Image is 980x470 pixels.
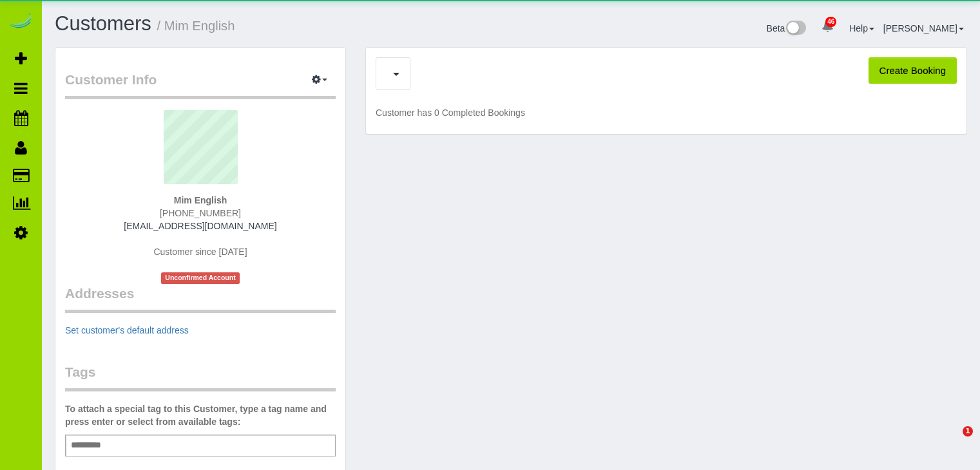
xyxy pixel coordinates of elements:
[767,23,807,33] a: Beta
[174,195,227,205] strong: Mim English
[825,17,836,27] span: 46
[815,13,840,41] a: 46
[157,19,235,33] small: / Mim English
[161,272,240,283] span: Unconfirmed Account
[65,402,336,428] label: To attach a special tag to this Customer, type a tag name and press enter or select from availabl...
[124,221,276,231] a: [EMAIL_ADDRESS][DOMAIN_NAME]
[160,208,241,218] span: [PHONE_NUMBER]
[883,23,964,33] a: [PERSON_NAME]
[55,12,151,35] a: Customers
[65,362,336,391] legend: Tags
[153,247,247,257] span: Customer since [DATE]
[65,325,189,335] a: Set customer's default address
[936,426,967,457] iframe: Intercom live chat
[376,106,957,119] p: Customer has 0 Completed Bookings
[869,57,957,84] button: Create Booking
[785,21,806,37] img: New interface
[65,70,336,99] legend: Customer Info
[849,23,874,33] a: Help
[963,426,973,437] span: 1
[8,13,34,31] img: Automaid Logo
